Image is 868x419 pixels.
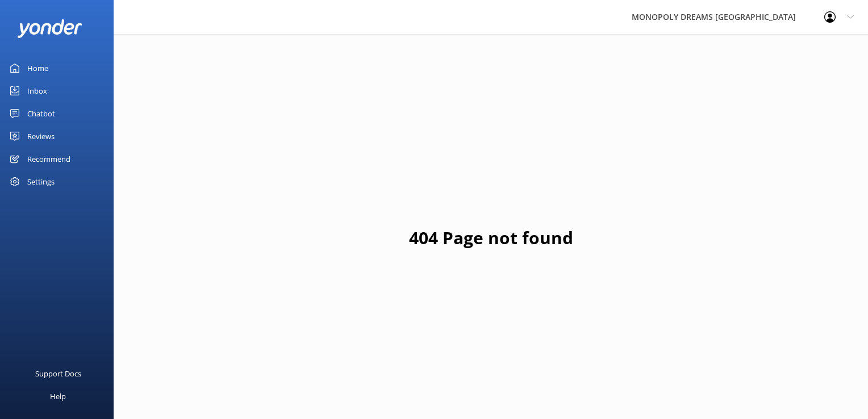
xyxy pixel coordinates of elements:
[27,170,55,193] div: Settings
[27,79,47,102] div: Inbox
[35,362,81,385] div: Support Docs
[409,224,573,252] h1: 404 Page not found
[27,125,55,148] div: Reviews
[17,19,82,38] img: yonder-white-logo.png
[27,102,55,125] div: Chatbot
[27,57,48,79] div: Home
[50,385,66,408] div: Help
[27,148,70,170] div: Recommend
